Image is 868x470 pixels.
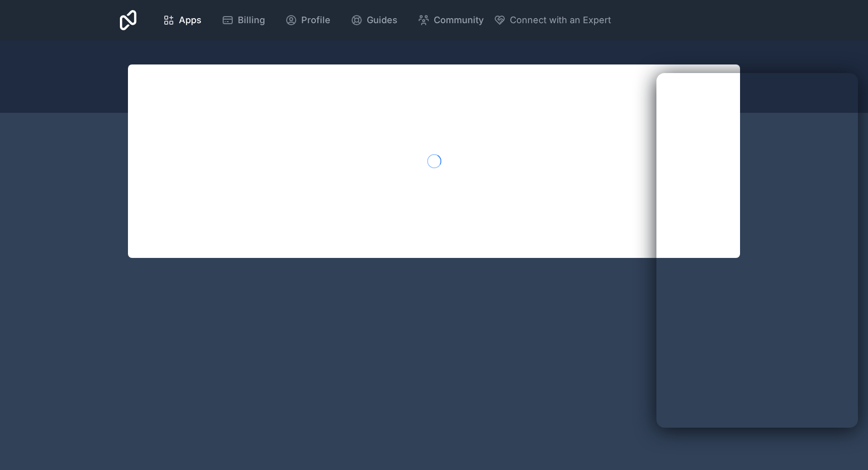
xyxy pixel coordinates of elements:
[155,9,210,31] a: Apps
[656,73,858,428] iframe: Intercom live chat
[214,9,273,31] a: Billing
[367,13,397,27] span: Guides
[277,9,339,31] a: Profile
[179,13,202,27] span: Apps
[238,13,265,27] span: Billing
[494,13,611,27] button: Connect with an Expert
[343,9,406,31] a: Guides
[434,13,484,27] span: Community
[510,13,611,27] span: Connect with an Expert
[410,9,492,31] a: Community
[301,13,330,27] span: Profile
[834,436,858,460] iframe: Intercom live chat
